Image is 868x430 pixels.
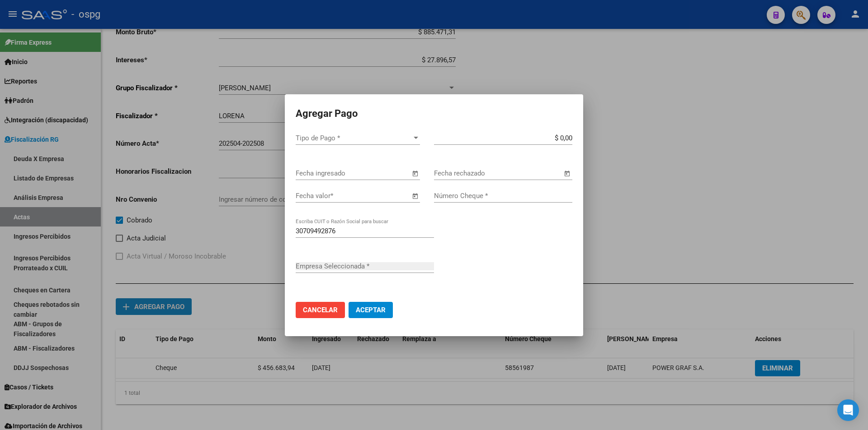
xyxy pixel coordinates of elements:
[410,168,420,179] button: Open calendar
[562,168,573,179] button: Open calendar
[356,306,386,314] span: Aceptar
[296,302,345,318] button: Cancelar
[296,105,572,122] h2: Agregar Pago
[303,306,338,314] span: Cancelar
[837,399,859,421] div: Open Intercom Messenger
[296,134,412,142] span: Tipo de Pago *
[349,302,393,318] button: Aceptar
[410,191,420,201] button: Open calendar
